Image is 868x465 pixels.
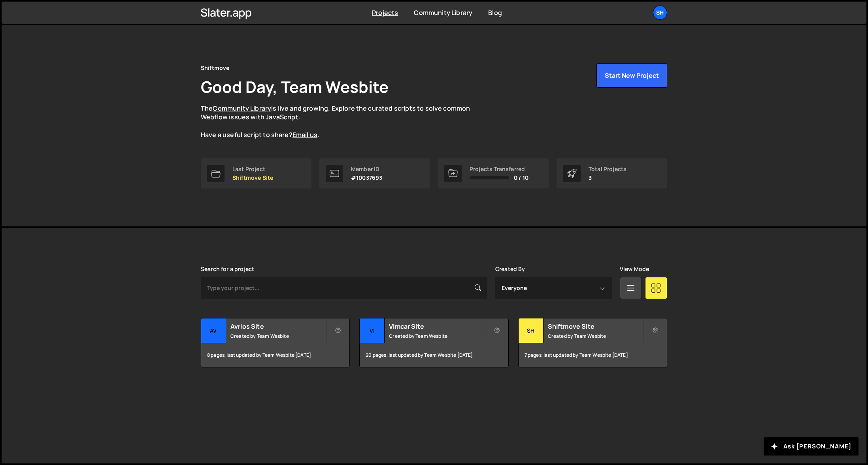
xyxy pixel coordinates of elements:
[201,277,487,299] input: Type your project...
[389,322,484,331] h2: Vimcar Site
[372,8,398,17] a: Projects
[201,104,485,139] p: The is live and growing. Explore the curated scripts to solve common Webflow issues with JavaScri...
[488,8,502,17] a: Blog
[514,175,528,181] span: 0 / 10
[495,266,525,272] label: Created By
[414,8,472,17] a: Community Library
[201,266,254,272] label: Search for a project
[589,166,626,172] div: Total Projects
[351,175,382,181] p: #10037693
[519,318,543,343] div: Sh
[470,166,528,172] div: Projects Transferred
[360,343,508,367] div: 20 pages, last updated by Team Wesbite [DATE]
[620,266,649,272] label: View Mode
[201,158,311,188] a: Last Project Shiftmove Site
[389,333,484,339] small: Created by Team Wesbite
[359,318,508,367] a: Vi Vimcar Site Created by Team Wesbite 20 pages, last updated by Team Wesbite [DATE]
[232,175,273,181] p: Shiftmove Site
[230,322,326,331] h2: Avrios Site
[519,343,667,367] div: 7 pages, last updated by Team Wesbite [DATE]
[596,63,667,88] button: Start New Project
[548,322,643,331] h2: Shiftmove Site
[201,318,226,343] div: Av
[201,63,229,73] div: Shiftmove
[764,437,859,456] button: Ask [PERSON_NAME]
[589,175,626,181] p: 3
[292,130,317,139] a: Email us
[360,318,385,343] div: Vi
[232,166,273,172] div: Last Project
[201,318,350,367] a: Av Avrios Site Created by Team Wesbite 8 pages, last updated by Team Wesbite [DATE]
[653,6,667,20] a: Sh
[201,343,349,367] div: 8 pages, last updated by Team Wesbite [DATE]
[351,166,382,172] div: Member ID
[230,333,326,339] small: Created by Team Wesbite
[548,333,643,339] small: Created by Team Wesbite
[201,76,389,98] h1: Good Day, Team Wesbite
[518,318,667,367] a: Sh Shiftmove Site Created by Team Wesbite 7 pages, last updated by Team Wesbite [DATE]
[213,104,271,113] a: Community Library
